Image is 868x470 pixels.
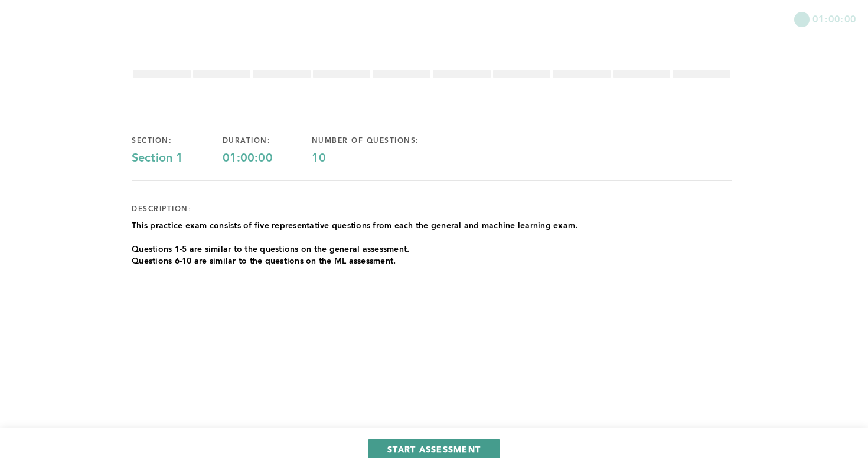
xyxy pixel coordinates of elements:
[132,255,577,267] p: Questions 6-10 are similar to the questions on the ML assessment.
[132,220,577,232] p: This practice exam consists of five representative questions from each the general and machine le...
[132,244,577,255] p: Questions 1-5 are similar to the questions on the general assessment.
[368,439,500,458] button: START ASSESSMENT
[387,443,481,455] span: START ASSESSMENT
[132,136,223,146] div: section:
[132,152,223,166] div: Section 1
[223,136,312,146] div: duration:
[312,152,458,166] div: 10
[812,12,856,25] span: 01:00:00
[312,136,458,146] div: number of questions:
[223,152,312,166] div: 01:00:00
[132,205,191,214] div: description:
